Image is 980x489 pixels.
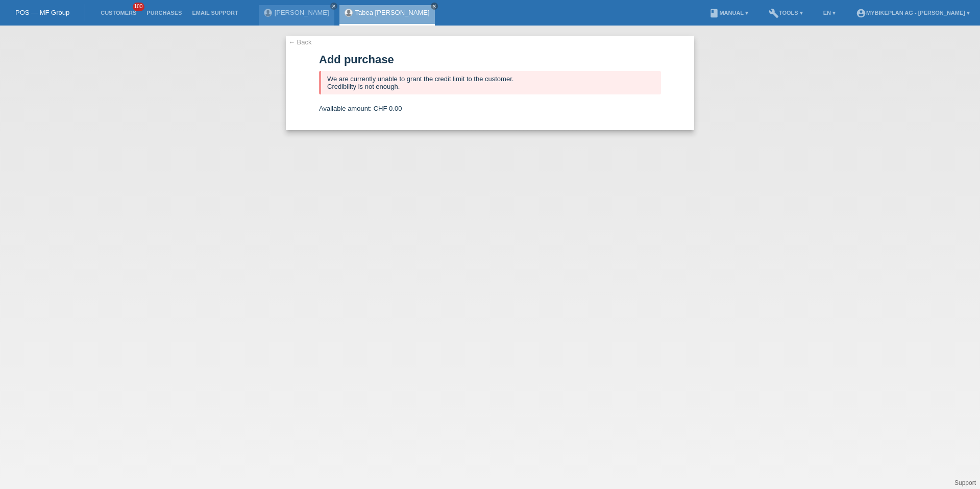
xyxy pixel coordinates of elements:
a: Support [954,479,976,486]
a: ← Back [288,38,312,46]
a: account_circleMybikeplan AG - [PERSON_NAME] ▾ [851,10,975,16]
span: Available amount: [319,105,372,112]
a: Email Support [187,10,243,16]
div: We are currently unable to grant the credit limit to the customer. Credibility is not enough. [319,71,661,94]
h1: Add purchase [319,53,661,66]
i: close [432,4,437,9]
a: close [330,3,337,10]
i: book [709,8,719,18]
a: [PERSON_NAME] [275,9,329,16]
a: bookManual ▾ [704,10,753,16]
a: POS — MF Group [15,9,69,16]
span: CHF 0.00 [374,105,402,112]
a: Customers [95,10,141,16]
a: Purchases [141,10,187,16]
span: 100 [133,3,145,11]
i: account_circle [856,8,866,18]
a: Tabea [PERSON_NAME] [355,9,430,16]
a: buildTools ▾ [764,10,808,16]
a: EN ▾ [818,10,841,16]
i: build [769,8,779,18]
i: close [331,4,336,9]
a: close [431,3,438,10]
